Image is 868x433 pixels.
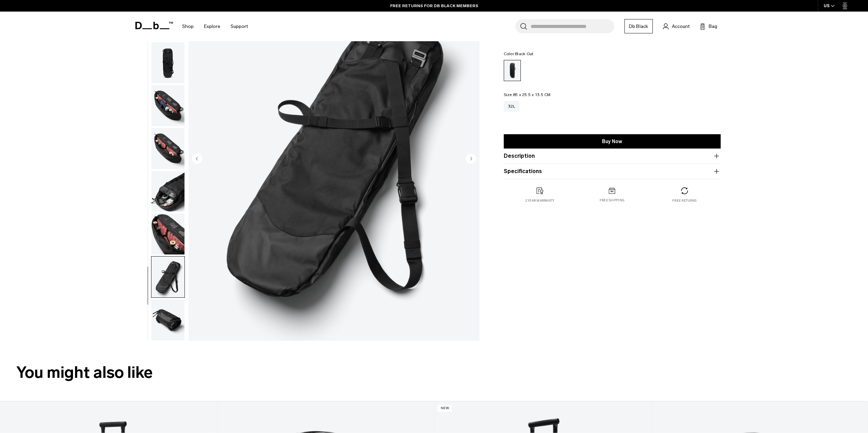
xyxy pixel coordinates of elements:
img: Skate Carrier 32L Black Out [151,171,185,212]
a: Black Out [504,60,521,81]
span: Account [672,23,690,30]
button: Description [504,152,721,160]
p: Free shipping [600,198,624,203]
span: Black Out [515,51,533,56]
img: Skate Carrier 32L Black Out [151,299,185,340]
a: Buy Now [504,134,721,149]
p: 2 year warranty [525,198,555,203]
a: Support [231,14,248,38]
img: Skate Carrier 32L Black Out [151,85,185,126]
button: Next slide [466,153,476,165]
a: 32L [504,101,520,112]
img: Skate Carrier 32L Black Out [151,214,185,254]
img: Skate Carrier 32L Black Out [151,42,185,83]
button: Skate Carrier 32L Black Out [151,42,185,83]
img: Skate Carrier 32L Black Out [151,257,185,297]
a: Account [663,22,690,30]
button: Skate Carrier 32L Black Out [151,171,185,212]
a: FREE RETURNS FOR DB BLACK MEMBERS [390,3,478,9]
img: Skate Carrier 32L Black Out [151,128,185,169]
nav: Main Navigation [177,12,253,41]
legend: Color: [504,52,534,56]
p: Free returns [672,198,696,203]
span: Bag [709,23,717,30]
button: Specifications [504,167,721,175]
h2: You might also like [16,360,852,385]
a: Explore [204,14,220,38]
span: 85 x 25.5 x 13.5 CM [513,92,551,97]
button: Skate Carrier 32L Black Out [151,256,185,298]
a: Db Black [624,19,653,33]
button: Previous slide [192,153,202,165]
a: Shop [182,14,194,38]
p: New [438,405,452,412]
button: Bag [700,22,717,30]
legend: Size: [504,93,551,97]
button: Skate Carrier 32L Black Out [151,299,185,341]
